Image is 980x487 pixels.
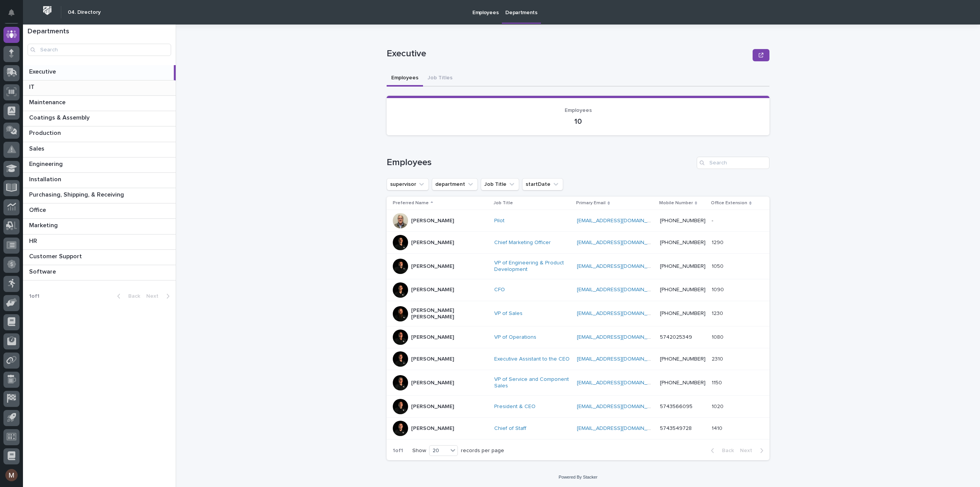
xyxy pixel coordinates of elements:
[29,128,62,137] p: Production
[481,178,519,190] button: Job Title
[411,403,454,410] p: [PERSON_NAME]
[577,218,663,223] a: [EMAIL_ADDRESS][DOMAIN_NAME]
[23,126,176,142] a: ProductionProduction
[387,441,409,460] p: 1 of 1
[23,250,176,265] a: Customer SupportCustomer Support
[23,111,176,126] a: Coatings & AssemblyCoatings & Assembly
[712,216,715,224] p: -
[660,264,706,269] a: [PHONE_NUMBER]
[29,174,63,183] p: Installation
[712,238,725,246] p: 1290
[494,376,571,389] a: VP of Service and Component Sales
[387,348,769,370] tr: [PERSON_NAME]Executive Assistant to the CEO [EMAIL_ADDRESS][DOMAIN_NAME] [PHONE_NUMBER]23102310
[387,210,769,232] tr: [PERSON_NAME]Pilot [EMAIL_ADDRESS][DOMAIN_NAME] [PHONE_NUMBER]--
[23,96,176,111] a: MaintenanceMaintenance
[387,48,750,59] p: Executive
[387,232,769,254] tr: [PERSON_NAME]Chief Marketing Officer [EMAIL_ADDRESS][DOMAIN_NAME] [PHONE_NUMBER]12901290
[29,82,36,91] p: IT
[23,265,176,280] a: SoftwareSoftware
[522,178,563,190] button: startDate
[461,448,504,454] p: records per page
[10,9,20,21] div: Notifications
[712,402,725,410] p: 1020
[23,173,176,188] a: InstallationInstallation
[577,356,663,362] a: [EMAIL_ADDRESS][DOMAIN_NAME]
[712,285,725,293] p: 1090
[146,294,163,299] span: Next
[660,311,706,316] a: [PHONE_NUMBER]
[411,380,454,386] p: [PERSON_NAME]
[660,404,693,409] a: 5743566095
[712,354,725,362] p: 2310
[577,240,663,245] a: [EMAIL_ADDRESS][DOMAIN_NAME]
[387,395,769,417] tr: [PERSON_NAME]President & CEO [EMAIL_ADDRESS][DOMAIN_NAME] 574356609510201020
[697,157,769,169] input: Search
[577,380,663,385] a: [EMAIL_ADDRESS][DOMAIN_NAME]
[660,240,706,245] a: [PHONE_NUMBER]
[23,80,176,96] a: ITIT
[387,254,769,279] tr: [PERSON_NAME]VP of Engineering & Product Development [EMAIL_ADDRESS][DOMAIN_NAME] [PHONE_NUMBER]1...
[29,251,83,260] p: Customer Support
[494,218,505,224] a: Pilot
[23,287,46,306] p: 1 of 1
[29,267,57,275] p: Software
[740,448,757,453] span: Next
[577,311,663,316] a: [EMAIL_ADDRESS][DOMAIN_NAME]
[423,71,457,87] button: Job Titles
[717,448,734,453] span: Back
[711,199,747,207] p: Office Extension
[68,9,101,16] h2: 04. Directory
[737,447,769,454] button: Next
[660,426,692,431] a: 5743549728
[494,260,571,273] a: VP of Engineering & Product Development
[411,334,454,341] p: [PERSON_NAME]
[387,370,769,396] tr: [PERSON_NAME]VP of Service and Component Sales [EMAIL_ADDRESS][DOMAIN_NAME] [PHONE_NUMBER]11501150
[23,219,176,234] a: MarketingMarketing
[29,113,91,121] p: Coatings & Assembly
[23,234,176,250] a: HRHR
[412,448,426,454] p: Show
[40,3,54,18] img: Workspace Logo
[411,356,454,362] p: [PERSON_NAME]
[387,71,423,87] button: Employees
[23,157,176,173] a: EngineeringEngineering
[493,199,513,207] p: Job Title
[660,356,706,362] a: [PHONE_NUMBER]
[411,263,454,270] p: [PERSON_NAME]
[432,178,478,190] button: department
[411,425,454,432] p: [PERSON_NAME]
[705,447,737,454] button: Back
[660,380,706,385] a: [PHONE_NUMBER]
[3,5,20,21] button: Notifications
[29,190,126,198] p: Purchasing, Shipping, & Receiving
[28,44,171,56] input: Search
[660,335,692,340] a: 5742025349
[29,144,46,152] p: Sales
[29,159,64,168] p: Engineering
[577,287,663,292] a: [EMAIL_ADDRESS][DOMAIN_NAME]
[576,199,606,207] p: Primary Email
[387,178,429,190] button: supervisor
[430,447,448,455] div: 20
[29,67,57,75] p: Executive
[712,424,724,432] p: 1410
[29,220,59,229] p: Marketing
[577,404,663,409] a: [EMAIL_ADDRESS][DOMAIN_NAME]
[577,335,663,340] a: [EMAIL_ADDRESS][DOMAIN_NAME]
[494,425,526,432] a: Chief of Staff
[577,264,663,269] a: [EMAIL_ADDRESS][DOMAIN_NAME]
[23,203,176,219] a: OfficeOffice
[659,199,693,207] p: Mobile Number
[23,142,176,157] a: SalesSales
[712,333,725,341] p: 1080
[494,287,505,293] a: CFO
[387,279,769,301] tr: [PERSON_NAME]CFO [EMAIL_ADDRESS][DOMAIN_NAME] [PHONE_NUMBER]10901090
[712,262,725,270] p: 1050
[660,287,706,292] a: [PHONE_NUMBER]
[23,188,176,203] a: Purchasing, Shipping, & ReceivingPurchasing, Shipping, & Receiving
[660,218,706,223] a: [PHONE_NUMBER]
[494,356,570,362] a: Executive Assistant to the CEO
[387,417,769,439] tr: [PERSON_NAME]Chief of Staff [EMAIL_ADDRESS][DOMAIN_NAME] 574354972814101410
